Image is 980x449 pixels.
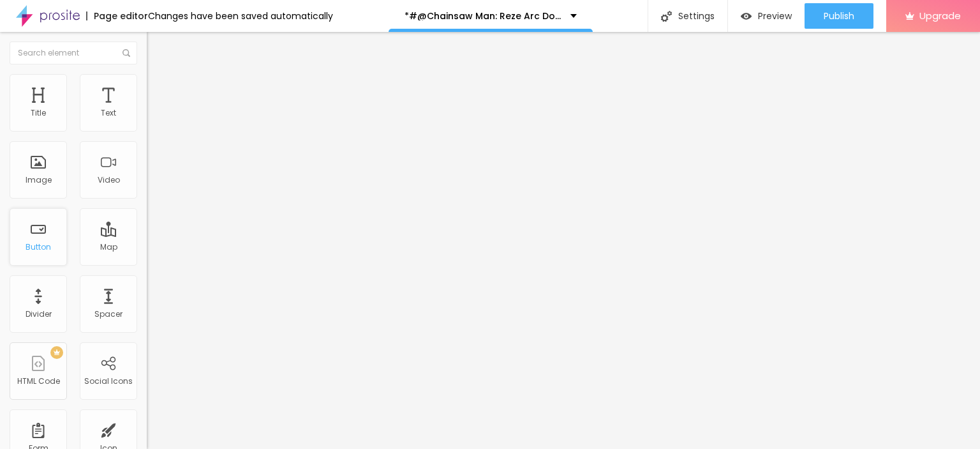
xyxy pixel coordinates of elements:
div: Page editor [86,11,148,20]
div: Image [26,176,52,185]
span: Upgrade [919,10,961,21]
p: *#@Chainsaw Man: Reze Arc Download 2025 FullMovie Free English/Hindi [405,11,561,20]
div: HTML Code [17,377,60,386]
span: Publish [824,11,854,21]
span: Preview [758,11,792,21]
img: view-1.svg [741,11,752,22]
button: Preview [728,3,805,29]
div: Spacer [94,310,122,319]
button: Publish [805,3,873,29]
div: Text [101,109,116,118]
img: Icone [661,11,672,22]
div: Changes have been saved automatically [148,11,333,20]
div: Map [100,243,117,252]
div: Video [98,176,120,185]
div: Social Icons [84,377,133,386]
div: Divider [26,310,52,319]
div: Button [26,243,51,252]
img: Icone [122,49,130,57]
input: Search element [10,42,137,65]
iframe: Editor [147,32,980,449]
div: Title [31,109,46,118]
